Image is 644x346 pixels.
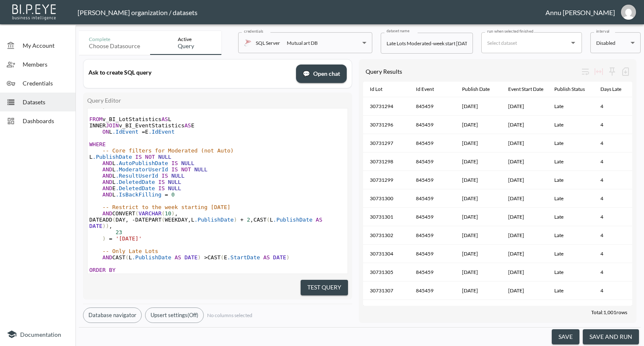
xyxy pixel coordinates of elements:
span: -- Only Late Lots [102,248,158,254]
button: chatOpen chat [296,65,347,83]
span: , [175,210,178,217]
span: .PublishDate [132,254,171,261]
th: Late [548,97,594,116]
th: 2025-10-05 [455,189,501,208]
span: Documentation [20,331,61,338]
th: 2025-10-05 [455,208,501,226]
span: Publish Date [462,84,501,94]
th: Late [548,189,594,208]
div: Query Editor [87,97,348,104]
th: 4 [594,245,640,263]
span: Open chat [303,69,340,79]
span: AND [102,160,112,166]
span: , [250,217,254,223]
span: .IsBackFilling [116,191,162,198]
span: AND [102,166,112,173]
th: 2025-10-01 [501,134,548,152]
span: > [204,254,208,261]
th: 845459 [409,245,455,263]
span: Id Event [416,84,445,94]
th: 2025-10-05 [455,152,501,171]
th: 30731299 [363,171,409,189]
span: BY [109,267,116,273]
div: Ask to create SQL query [88,69,291,76]
th: 845459 [409,281,455,300]
span: AND [102,173,112,179]
span: IS [171,160,178,166]
span: .PublishDate [273,217,312,223]
span: ( [125,254,129,261]
span: Members [23,60,69,69]
th: Late [548,281,594,300]
div: Choose datasource [89,42,140,50]
span: .PublishDate [93,273,132,279]
div: Days Late [600,84,621,94]
div: Publish Date [462,84,490,94]
div: Id Lot [370,84,382,94]
span: , [132,273,135,279]
button: Database navigator [83,307,142,323]
span: DATEADD DAY DATEPART WEEKDAY L CAST L [89,217,326,229]
th: 2025-10-05 [455,281,501,300]
span: .ModeratorUserId [116,166,168,173]
span: IS [158,185,165,191]
th: 2025-10-05 [455,226,501,245]
div: Active [178,36,194,42]
span: Dashboards [23,116,69,125]
span: .DeletedDate [116,179,155,185]
span: AND [102,191,112,198]
img: 30a3054078d7a396129f301891e268cf [621,5,636,20]
th: 2025-10-01 [501,245,548,263]
th: 2025-10-01 [501,189,548,208]
span: , [109,223,112,229]
th: 845459 [409,226,455,245]
th: Late [548,263,594,281]
span: ) [171,210,175,217]
span: NOT [181,166,191,173]
div: Query Results [366,68,579,75]
th: 2025-10-01 [501,226,548,245]
input: Select dataset [485,36,566,49]
div: Annu [PERSON_NAME] [545,8,615,16]
span: AS [263,254,270,261]
span: Datasets [23,98,69,106]
span: -- Restrict to the week starting [DATE] [102,204,230,210]
span: Event Start Date [508,84,554,94]
span: E [89,185,181,191]
th: 2025-10-05 [455,97,501,116]
span: L [89,166,208,173]
span: ) [234,217,237,223]
span: ) [102,235,106,242]
span: AS [316,217,322,223]
span: .IdEvent [112,129,139,135]
th: 4 [594,152,640,171]
button: Test Query [301,280,348,295]
span: ; [158,273,161,279]
span: = [109,235,112,242]
div: Id Event [416,84,434,94]
th: 4 [594,97,640,116]
th: 845459 [409,152,455,171]
span: chat [303,69,310,79]
img: bipeye-logo [10,2,59,21]
th: 845459 [409,97,455,116]
span: ORDER [89,267,106,273]
button: Upsert settings(Off) [145,307,204,323]
span: + [240,217,244,223]
span: 2 [247,217,250,223]
span: v_BI_LotStatistics L [89,116,171,122]
span: DATE [89,223,102,229]
th: 30731304 [363,245,409,263]
th: 2025-10-01 [501,263,548,281]
th: 4 [594,226,640,245]
span: ( [112,217,116,223]
button: save [552,329,579,345]
span: DATE [184,254,197,261]
th: 2025-10-05 [455,171,501,189]
span: INNER v_BI_EventStatistics E [89,122,195,129]
span: AND [102,185,112,191]
div: Publish Status [554,84,585,94]
span: Credentials [23,79,69,88]
span: - [132,217,135,223]
span: Total: 1,001 rows [591,309,627,315]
